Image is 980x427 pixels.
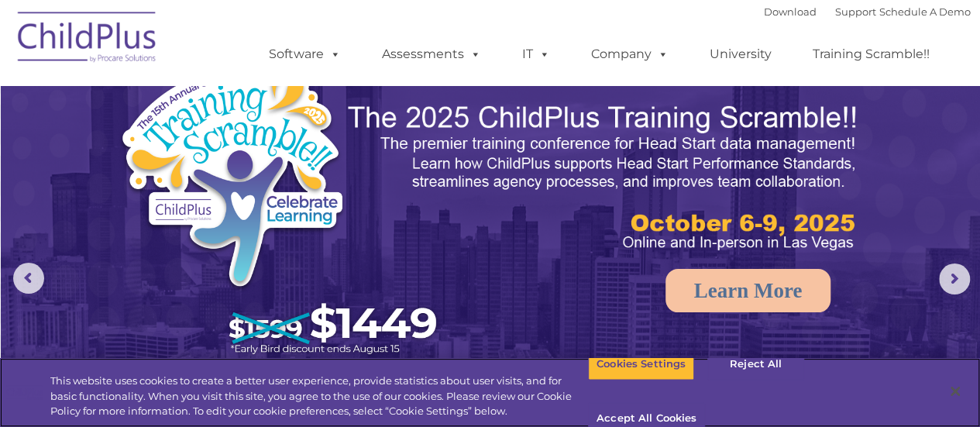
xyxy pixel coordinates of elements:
[938,374,972,408] button: Close
[665,269,831,312] a: Learn More
[50,374,588,419] div: This website uses cookies to create a better user experience, provide statistics about user visit...
[10,1,165,78] img: ChildPlus by Procare Solutions
[764,5,971,18] font: |
[588,348,694,381] button: Cookies Settings
[707,348,804,381] button: Reject All
[576,39,684,70] a: Company
[253,39,356,70] a: Software
[764,5,817,18] a: Download
[879,5,971,18] a: Schedule A Demo
[835,5,876,18] a: Support
[507,39,566,70] a: IT
[694,39,787,70] a: University
[366,39,497,70] a: Assessments
[797,39,945,70] a: Training Scramble!!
